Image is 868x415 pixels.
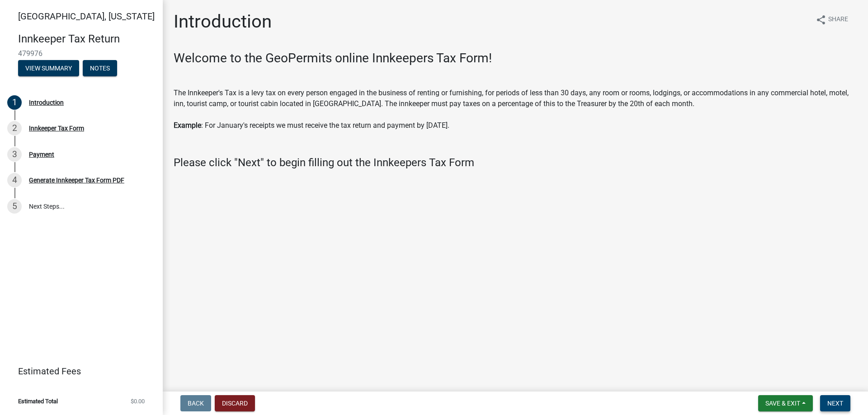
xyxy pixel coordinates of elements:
h3: Welcome to the GeoPermits online Innkeepers Tax Form! [174,51,857,66]
div: Innkeeper Tax Form [29,125,84,131]
span: 479976 [18,49,145,58]
h1: Introduction [174,11,272,33]
span: Estimated Total [18,398,58,404]
button: Notes [83,60,117,76]
button: Save & Exit [758,395,813,411]
wm-modal-confirm: Summary [18,65,79,72]
button: Discard [215,395,255,411]
span: Back [188,400,204,407]
span: $0.00 [131,398,145,404]
span: [GEOGRAPHIC_DATA], [US_STATE] [18,11,155,22]
i: share [816,14,826,25]
div: Generate Innkeeper Tax Form PDF [29,177,124,183]
div: 3 [7,147,22,162]
wm-modal-confirm: Notes [83,65,117,72]
a: Estimated Fees [7,362,148,380]
span: Next [827,400,843,407]
button: Back [180,395,211,411]
div: 5 [7,199,22,214]
div: 1 [7,95,22,110]
span: Share [828,14,848,25]
button: View Summary [18,60,79,76]
p: The Innkeeper's Tax is a levy tax on every person engaged in the business of renting or furnishin... [174,88,857,131]
h4: Please click "Next" to begin filling out the Innkeepers Tax Form [174,156,857,169]
button: shareShare [808,11,855,28]
strong: Example [174,121,201,130]
button: Next [820,395,850,411]
h4: Innkeeper Tax Return [18,33,156,46]
div: Introduction [29,99,64,106]
div: 2 [7,121,22,135]
span: Save & Exit [765,400,800,407]
div: Payment [29,151,54,158]
div: 4 [7,173,22,187]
